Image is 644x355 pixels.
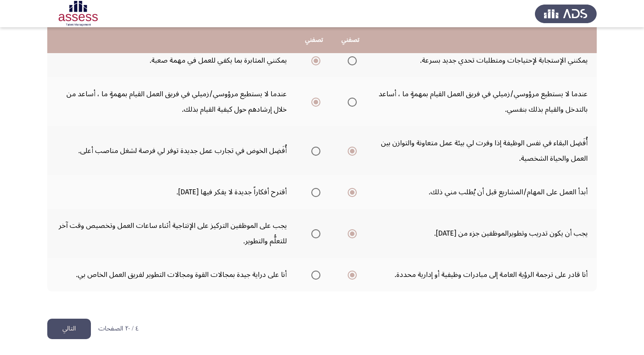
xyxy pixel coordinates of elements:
img: Assessment logo of Potentiality Assessment [47,1,109,26]
td: أقترح أفكاراً جديدة لا يفكر فيها [DATE]. [47,175,296,209]
mat-radio-group: Select an option [344,184,357,200]
td: أُفَضِل الخوض في تجارب عمل جديدة توفر لي فرصة لشغل مناصب أعلى. [47,126,296,175]
td: أُفَضِل البقاء في نفس الوظيفة إذا وفرت لي بيئة عمل متعاونة والتوازن بين العمل والحياة الشخصية. [369,126,597,175]
mat-radio-group: Select an option [344,143,357,158]
mat-radio-group: Select an option [308,143,320,158]
mat-radio-group: Select an option [344,226,357,241]
mat-radio-group: Select an option [308,53,320,68]
img: Assess Talent Management logo [535,1,597,26]
td: عندما لا يستطيع مرؤوسي/زميلي في فريق العمل القيام بمهمةٍ ما ، أساعد من خلال إرشادهم حول كيفية الق... [47,77,296,126]
mat-radio-group: Select an option [308,94,320,109]
mat-radio-group: Select an option [308,226,320,241]
mat-radio-group: Select an option [344,53,357,68]
td: عندما لا يستطيع مرؤوسي/زميلي في فريق العمل القيام بمهمةٍ ما ، أساعد بالتدخل والقيام بذلك بنفسي. [369,77,597,126]
td: أنا على دراية جيدة بمجالات القوة ومجالات التطوير لفريق العمل الخاص بي. [47,258,296,291]
td: يجب أن يكون تدريب وتطويرالموظفين جزء من [DATE]. [369,209,597,258]
mat-radio-group: Select an option [344,267,357,282]
td: يجب على الموظفين التركيز على الإنتاجية أثناء ساعات العمل وتخصيص وقت آخر للتعلُّم والتطوير. [47,209,296,258]
button: load next page [47,319,91,339]
mat-radio-group: Select an option [308,267,320,282]
td: أبدأ العمل على المهام/المشاريع قبل أن يُطلب مني ذلك. [369,175,597,209]
p: ٤ / ٢٠ الصفحات [98,325,139,333]
th: تصفني [296,27,332,53]
mat-radio-group: Select an option [344,94,357,109]
td: أنا قادر على ترجمة الرؤية العامة إلى مبادرات وظيفية أو إدارية محددة. [369,258,597,291]
mat-radio-group: Select an option [308,184,320,200]
th: تصفني [332,27,369,53]
td: يمكنني المثابرة بما يكفي للعمل في مهمة صعبة. [47,44,296,77]
td: يمكنني الإستجابة لإحتياجات ومتطلبات تحدي جديد بسرعة. [369,44,597,77]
